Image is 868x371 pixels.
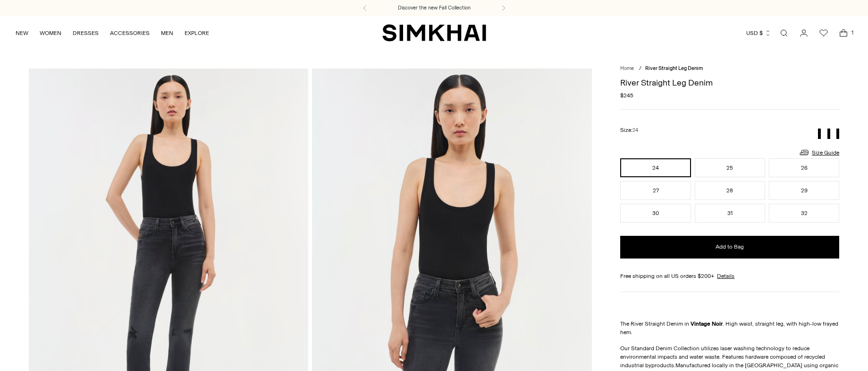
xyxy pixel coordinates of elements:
span: Add to Bag [716,243,744,251]
span: River Straight Leg Denim [645,65,703,71]
div: Free shipping on all US orders $200+ [620,272,839,280]
p: The River Straight Denim in . High waist, straight leg, with high-low frayed hem. [620,319,839,336]
a: Go to the account page [794,24,813,43]
button: 25 [695,158,765,177]
a: Open search modal [775,24,793,43]
a: ACCESSORIES [110,23,150,43]
a: Wishlist [814,24,833,43]
nav: breadcrumbs [620,65,839,73]
a: DRESSES [73,23,99,43]
button: 31 [695,204,765,223]
span: 24 [632,127,638,133]
a: Discover the new Fall Collection [398,4,471,12]
a: Size Guide [799,147,839,158]
a: Open cart modal [834,24,853,43]
a: WOMEN [40,23,61,43]
a: EXPLORE [185,23,209,43]
a: SIMKHAI [382,24,486,42]
a: MEN [161,23,173,43]
button: 24 [620,158,691,177]
button: 28 [695,181,765,200]
button: USD $ [746,23,771,43]
button: 30 [620,204,691,223]
a: Details [717,272,734,280]
button: 32 [769,204,839,223]
a: Home [620,65,634,71]
label: Size: [620,126,638,135]
button: 27 [620,181,691,200]
button: Add to Bag [620,236,839,259]
strong: Vintage Noir [691,320,723,327]
span: 1 [848,28,857,37]
div: / [639,65,641,73]
span: $245 [620,91,633,100]
h1: River Straight Leg Denim [620,78,839,87]
a: NEW [16,23,28,43]
button: 29 [769,181,839,200]
button: 26 [769,158,839,177]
